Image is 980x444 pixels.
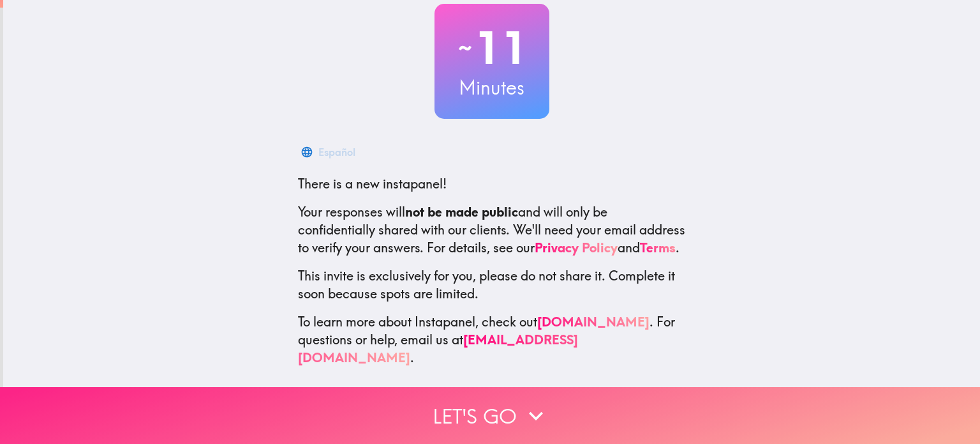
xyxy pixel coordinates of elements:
a: [EMAIL_ADDRESS][DOMAIN_NAME] [298,332,578,365]
p: This invite is exclusively for you, please do not share it. Complete it soon because spots are li... [298,267,686,303]
div: Español [318,143,355,161]
h2: 11 [434,22,549,74]
a: Privacy Policy [535,240,618,256]
h3: Minutes [434,74,549,101]
p: Your responses will and will only be confidentially shared with our clients. We'll need your emai... [298,203,686,257]
span: There is a new instapanel! [298,176,447,192]
a: [DOMAIN_NAME] [537,314,650,330]
button: Español [298,139,360,165]
b: not be made public [405,204,518,220]
p: To learn more about Instapanel, check out . For questions or help, email us at . [298,313,686,367]
span: ~ [456,29,474,67]
a: Terms [640,240,676,256]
